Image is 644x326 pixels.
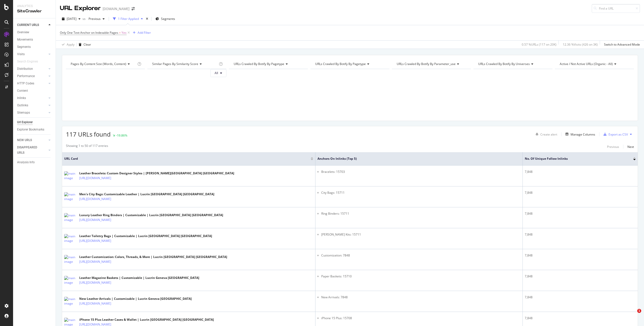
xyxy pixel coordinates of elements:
[17,59,43,64] a: Search Engines
[17,127,52,132] a: Explorer Bookmarks
[540,132,557,137] div: Create alert
[17,22,47,28] a: CURRENT URLS
[17,88,52,93] a: Content
[17,127,44,132] div: Explorer Bookmarks
[79,238,111,243] a: [URL][DOMAIN_NAME]
[119,30,121,35] span: =
[17,30,52,35] a: Overview
[17,59,38,64] div: Search Engines
[64,171,77,180] img: main image
[17,138,47,143] a: NEW URLS
[79,317,214,322] div: iPhone 15 Plus Leather Cases & Wallet | Lucrin [GEOGRAPHIC_DATA] [GEOGRAPHIC_DATA]
[396,60,466,68] h4: URLs Crawled By Botify By parameter_use
[66,130,111,138] span: 117 URLs found
[525,232,636,237] div: 7,848
[321,316,520,320] li: iPhone 15 Plus: 15708
[17,95,47,101] a: Inlinks
[79,176,111,181] a: [URL][DOMAIN_NAME]
[17,110,30,115] div: Sitemaps
[525,190,636,195] div: 7,848
[522,42,556,47] div: 0.57 % URLs ( 117 on 20K )
[607,144,619,150] button: Previous
[132,7,135,11] div: arrow-right-arrow-left
[210,69,226,77] button: All
[17,22,39,28] div: CURRENT URLS
[79,192,214,197] div: Men's City Bags: Customizable Leather | Lucrin [GEOGRAPHIC_DATA] [GEOGRAPHIC_DATA]
[64,213,77,222] img: main image
[321,211,520,216] li: Ring Binders: 15711
[560,62,613,66] span: Active / Not Active URLs (organic - all)
[525,274,636,279] div: 7,848
[79,276,199,280] div: Leather Magazine Baskets | Customizable | Lucrin Geneva [GEOGRAPHIC_DATA]
[79,217,111,222] a: [URL][DOMAIN_NAME]
[559,60,629,68] h4: Active / Not Active URLs
[79,297,192,301] div: New Leather Arrivals | Customizable | Lucrin Geneva [GEOGRAPHIC_DATA]
[111,15,145,23] button: 1 Filter Applied
[321,232,520,237] li: [PERSON_NAME] Kits: 15711
[17,8,52,14] div: SiteCrawler
[87,15,107,23] button: Previous
[525,156,626,161] span: No. of Unique Follow Inlinks
[103,6,130,11] div: [DOMAIN_NAME]
[17,145,43,155] div: DISAPPEARED URLS
[17,37,33,42] div: Movements
[60,15,83,23] button: [DATE]
[145,16,149,21] div: times
[563,131,595,137] button: Manage Columns
[79,234,212,238] div: Leather Toiletry Bags | Customizable | Lucrin [GEOGRAPHIC_DATA] [GEOGRAPHIC_DATA]
[637,309,641,313] span: 1
[87,17,101,21] span: Previous
[17,4,52,8] div: Analytics
[79,213,223,217] div: Luxury Leather Ring Binders | Customizable | Lucrin [GEOGRAPHIC_DATA] [GEOGRAPHIC_DATA]
[592,4,640,13] input: Find a URL
[17,37,52,42] a: Movements
[314,60,385,68] h4: URLs Crawled By Botify By pagetype
[71,62,126,66] span: Pages By Content Size (Words, Content)
[601,130,628,138] button: Export as CSV
[64,297,77,306] img: main image
[66,144,108,150] div: Showing 1 to 50 of 117 entries
[17,81,47,86] a: HTTP Codes
[64,192,77,201] img: main image
[17,66,33,72] div: Distribution
[233,60,303,68] h4: URLs Crawled By Botify By pagetype
[525,253,636,258] div: 7,848
[17,138,32,143] div: NEW URLS
[525,211,636,216] div: 7,848
[64,234,77,243] img: main image
[77,41,91,49] button: Clear
[17,74,47,79] a: Performance
[17,88,28,93] div: Content
[477,60,548,68] h4: URLs Crawled By Botify By universes
[79,259,111,264] a: [URL][DOMAIN_NAME]
[122,29,127,36] span: Yes
[17,81,34,86] div: HTTP Codes
[321,274,520,279] li: Paper Baskets: 15710
[17,110,47,115] a: Sitemaps
[116,133,127,138] div: -19.86%
[64,156,309,161] span: URL Card
[525,170,636,174] div: 7,848
[17,95,26,101] div: Inlinks
[79,280,111,285] a: [URL][DOMAIN_NAME]
[153,15,177,23] button: Segments
[60,41,74,49] button: Apply
[84,42,91,47] div: Clear
[151,60,218,68] h4: Similar Pages By Similarity Score
[131,30,151,36] button: Add Filter
[17,120,33,125] div: Url Explorer
[17,145,47,155] a: DISAPPEARED URLS
[627,144,634,150] button: Next
[17,160,52,165] a: Analysis Info
[70,60,136,68] h4: Pages By Content Size (Words, Content)
[83,17,87,21] span: vs
[315,62,366,66] span: URLs Crawled By Botify By pagetype
[17,30,29,35] div: Overview
[161,17,175,21] span: Segments
[64,276,77,285] img: main image
[604,42,640,47] div: Switch to Advanced Mode
[563,42,598,47] div: 12.36 % Visits ( 426 on 3K )
[571,132,595,137] div: Manage Columns
[321,190,520,195] li: City Bags: 15711
[79,171,234,176] div: Leather Bracelets: Custom Designer Styles | [PERSON_NAME][GEOGRAPHIC_DATA] [GEOGRAPHIC_DATA]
